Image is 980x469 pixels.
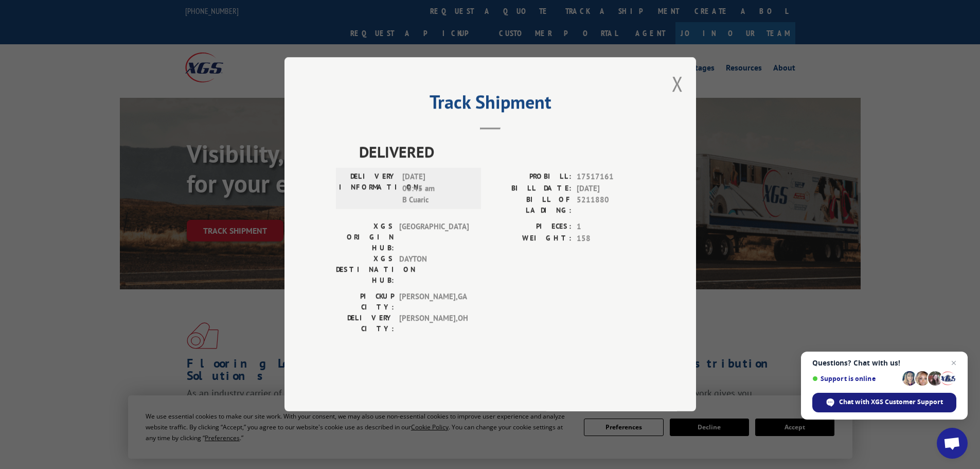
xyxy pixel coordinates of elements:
[402,171,472,206] span: [DATE] 08:45 am B Cuaric
[948,357,960,369] span: Close chat
[812,393,956,412] div: Chat with XGS Customer Support
[812,375,899,383] span: Support is online
[336,291,394,313] label: PICKUP CITY:
[399,313,469,335] span: [PERSON_NAME] , OH
[490,195,572,216] label: BILL OF LADING:
[577,221,645,233] span: 1
[336,221,394,254] label: XGS ORIGIN HUB:
[399,254,469,286] span: DAYTON
[672,70,683,97] button: Close modal
[336,254,394,286] label: XGS DESTINATION HUB:
[359,141,645,164] span: DELIVERED
[577,195,645,216] span: 5211880
[577,233,645,245] span: 158
[812,359,956,367] span: Questions? Chat with us!
[937,428,968,459] div: Open chat
[490,233,572,245] label: WEIGHT:
[839,397,943,407] span: Chat with XGS Customer Support
[336,95,645,114] h2: Track Shipment
[490,221,572,233] label: PIECES:
[490,183,572,195] label: BILL DATE:
[336,313,394,335] label: DELIVERY CITY:
[577,183,645,195] span: [DATE]
[577,171,645,183] span: 17517161
[399,291,469,313] span: [PERSON_NAME] , GA
[339,171,397,206] label: DELIVERY INFORMATION:
[490,171,572,183] label: PROBILL:
[399,221,469,254] span: [GEOGRAPHIC_DATA]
